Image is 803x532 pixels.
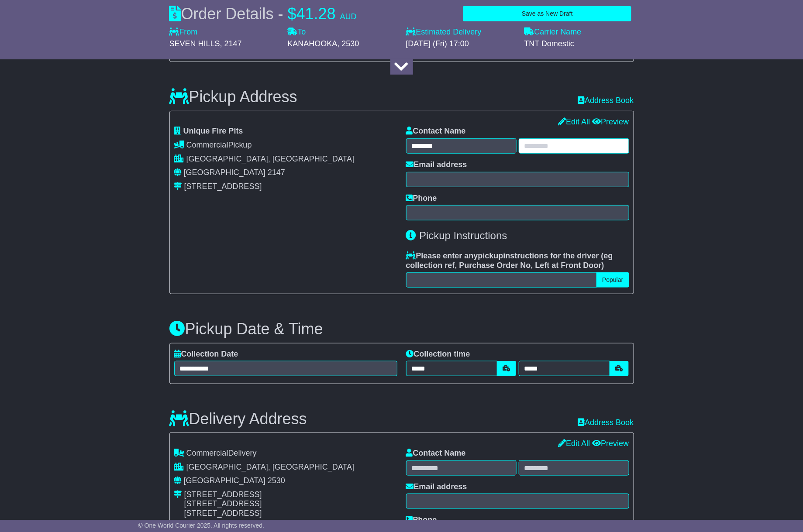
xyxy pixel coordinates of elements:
span: © One World Courier 2025. All rights reserved. [138,522,265,529]
label: Phone [406,194,437,203]
span: [GEOGRAPHIC_DATA], [GEOGRAPHIC_DATA] [186,463,355,471]
label: Collection time [406,350,470,359]
span: 2147 [268,168,285,177]
label: Contact Name [406,449,466,458]
div: Delivery [174,449,397,458]
a: Address Book [578,96,634,106]
label: Contact Name [406,127,466,136]
span: eg collection ref, Purchase Order No, Left at Front Door [406,251,613,270]
span: pickup [478,251,503,260]
div: [STREET_ADDRESS] [184,499,262,509]
span: [GEOGRAPHIC_DATA] [184,476,265,485]
div: [DATE] (Fri) 17:00 [406,39,516,49]
a: Address Book [578,418,634,427]
div: [STREET_ADDRESS] [184,182,262,192]
h3: Delivery Address [169,410,307,428]
span: 41.28 [296,5,336,23]
span: , 2147 [220,39,242,48]
button: Save as New Draft [463,6,631,21]
a: Edit All [558,117,590,126]
label: Carrier Name [524,27,582,37]
span: Unique Fire Pits [183,127,243,135]
a: Preview [592,117,629,126]
label: Estimated Delivery [406,27,516,37]
span: SEVEN HILLS [169,39,220,48]
label: Please enter any instructions for the driver ( ) [406,251,629,270]
a: Preview [592,439,629,448]
div: Order Details - [169,4,357,23]
label: Email address [406,482,467,492]
span: KANAHOOKA [288,39,338,48]
div: [STREET_ADDRESS] [184,490,262,500]
span: $ [288,5,296,23]
label: To [288,27,306,37]
label: Phone [406,515,437,525]
label: Collection Date [174,350,238,359]
a: Edit All [558,439,590,448]
label: From [169,27,198,37]
span: 2530 [268,476,285,485]
span: Pickup Instructions [419,230,507,241]
h3: Pickup Address [169,88,297,106]
span: [GEOGRAPHIC_DATA] [184,168,265,177]
span: , 2530 [338,39,359,48]
span: [GEOGRAPHIC_DATA], [GEOGRAPHIC_DATA] [186,154,355,163]
span: Commercial [186,141,228,149]
div: TNT Domestic [524,39,634,49]
label: Email address [406,160,467,170]
span: AUD [340,12,357,21]
span: Commercial [186,449,228,457]
div: Pickup [174,141,397,150]
div: [STREET_ADDRESS] [184,509,262,518]
button: Popular [596,272,629,288]
h3: Pickup Date & Time [169,320,634,338]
